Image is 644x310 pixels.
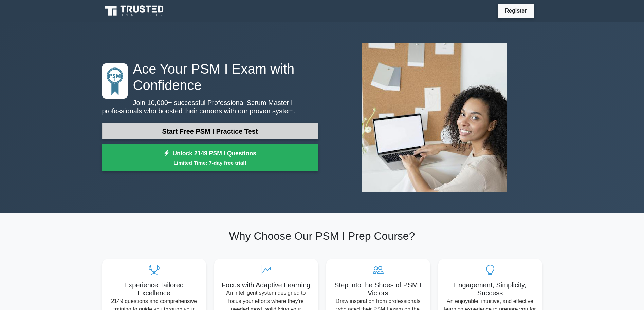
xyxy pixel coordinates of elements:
[102,99,318,115] p: Join 10,000+ successful Professional Scrum Master I professionals who boosted their careers with ...
[102,61,318,93] h1: Ace Your PSM I Exam with Confidence
[102,123,318,139] a: Start Free PSM I Practice Test
[444,281,537,297] h5: Engagement, Simplicity, Success
[111,159,310,167] small: Limited Time: 7-day free trial!
[501,6,531,15] a: Register
[102,230,542,243] h2: Why Choose Our PSM I Prep Course?
[108,281,201,297] h5: Experience Tailored Excellence
[332,281,425,297] h5: Step into the Shoes of PSM I Victors
[102,144,318,172] a: Unlock 2149 PSM I QuestionsLimited Time: 7-day free trial!
[220,281,313,289] h5: Focus with Adaptive Learning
